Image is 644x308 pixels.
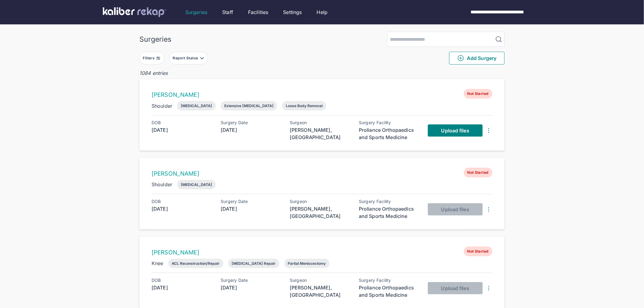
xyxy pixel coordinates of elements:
[290,120,351,125] div: Surgeon
[156,56,161,61] img: faders-horizontal-grey.d550dbda.svg
[464,168,492,177] span: Not Started
[290,284,351,299] div: [PERSON_NAME], [GEOGRAPHIC_DATA]
[139,69,505,77] div: 1084 entries
[428,282,483,294] button: Upload files
[143,56,156,61] div: Filters
[359,126,420,141] div: Proliance Orthopaedics and Sports Medicine
[283,9,302,16] a: Settings
[221,126,282,134] div: [DATE]
[152,278,212,283] div: DOB
[181,182,212,187] div: [MEDICAL_DATA]
[441,128,469,134] span: Upload files
[169,52,208,65] button: Report Status
[464,247,492,256] span: Not Started
[152,284,212,291] div: [DATE]
[139,52,164,65] button: Filters
[495,36,502,43] img: MagnifyingGlass.1dc66aab.svg
[152,102,172,110] div: Shoulder
[464,89,492,99] span: Not Started
[152,199,212,204] div: DOB
[485,285,492,292] img: DotsThreeVertical.31cb0eda.svg
[152,181,172,188] div: Shoulder
[457,54,496,62] span: Add Surgery
[441,206,469,212] span: Upload files
[139,35,171,44] div: Surgeries
[359,205,420,220] div: Proliance Orthopaedics and Sports Medicine
[221,205,282,212] div: [DATE]
[221,120,282,125] div: Surgery Date
[200,56,205,61] img: filter-caret-down-grey.b3560631.svg
[224,103,274,108] div: Extensive [MEDICAL_DATA]
[152,249,199,256] a: [PERSON_NAME]
[449,52,505,65] button: Add Surgery
[221,284,282,291] div: [DATE]
[103,7,166,17] img: kaliber labs logo
[288,261,326,266] div: Partial Meniscectomy
[152,91,199,98] a: [PERSON_NAME]
[485,206,492,213] img: DotsThreeVertical.31cb0eda.svg
[221,278,282,283] div: Surgery Date
[317,9,328,16] a: Help
[173,56,199,61] div: Report Status
[359,120,420,125] div: Surgery Facility
[185,9,207,16] a: Surgeries
[232,261,276,266] div: [MEDICAL_DATA] Repair
[290,126,351,141] div: [PERSON_NAME], [GEOGRAPHIC_DATA]
[290,199,351,204] div: Surgeon
[152,260,163,267] div: Knee
[152,126,212,134] div: [DATE]
[221,199,282,204] div: Surgery Date
[181,103,212,108] div: [MEDICAL_DATA]
[428,124,483,137] a: Upload files
[359,278,420,283] div: Surgery Facility
[441,285,469,291] span: Upload files
[152,205,212,212] div: [DATE]
[485,127,492,134] img: DotsThreeVertical.31cb0eda.svg
[457,54,464,62] img: PlusCircleGreen.5fd88d77.svg
[152,170,199,177] a: [PERSON_NAME]
[359,284,420,299] div: Proliance Orthopaedics and Sports Medicine
[172,261,220,266] div: ACL Reconstruction/Repair
[290,278,351,283] div: Surgeon
[222,9,233,16] a: Staff
[248,9,268,16] a: Facilities
[286,103,323,108] div: Loose Body Removal
[359,199,420,204] div: Surgery Facility
[428,203,483,215] button: Upload files
[152,120,212,125] div: DOB
[290,205,351,220] div: [PERSON_NAME], [GEOGRAPHIC_DATA]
